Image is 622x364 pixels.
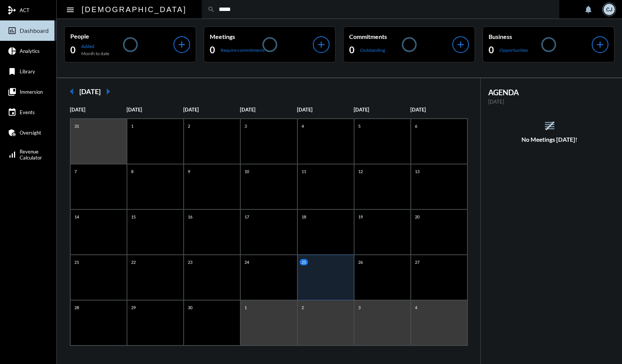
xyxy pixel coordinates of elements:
p: 2 [186,123,192,129]
p: [DATE] [70,107,127,113]
mat-icon: collections_bookmark [8,87,17,96]
p: 1 [243,304,249,311]
p: 10 [243,168,251,175]
p: 5 [356,123,362,129]
mat-icon: signal_cellular_alt [8,150,17,159]
span: Revenue Calculator [20,149,42,161]
p: [DATE] [183,107,240,113]
mat-icon: admin_panel_settings [8,128,17,137]
h2: [DATE] [79,87,101,96]
p: 1 [129,123,135,129]
mat-icon: pie_chart [8,46,17,56]
p: 2 [300,304,306,311]
p: 7 [73,168,79,175]
p: 13 [413,168,421,175]
mat-icon: arrow_left [64,84,79,99]
p: 24 [243,259,251,265]
p: [DATE] [410,107,467,113]
p: 27 [413,259,421,265]
p: 22 [129,259,138,265]
h2: [DEMOGRAPHIC_DATA] [82,3,187,15]
span: Library [20,68,35,74]
p: 31 [73,123,81,129]
p: 4 [413,304,419,311]
p: 11 [300,168,308,175]
mat-icon: reorder [543,119,556,132]
button: Toggle sidenav [63,2,78,17]
p: 6 [413,123,419,129]
span: Immersion [20,89,43,95]
mat-icon: Side nav toggle icon [66,5,75,14]
span: Analytics [20,48,40,54]
p: [DATE] [127,107,183,113]
mat-icon: event [8,108,17,117]
p: 17 [243,214,251,220]
p: 18 [300,214,308,220]
p: 30 [186,304,194,311]
p: 3 [356,304,362,311]
span: ACT [20,7,29,13]
div: CJ [603,4,615,15]
p: [DATE] [488,99,611,105]
mat-icon: bookmark [8,67,17,76]
p: 8 [129,168,135,175]
span: Events [20,109,35,115]
p: 4 [300,123,306,129]
p: 20 [413,214,421,220]
p: 28 [73,304,81,311]
p: 23 [186,259,194,265]
span: Oversight [20,130,41,136]
p: 9 [186,168,192,175]
p: 19 [356,214,365,220]
mat-icon: insert_chart_outlined [8,26,17,35]
p: 12 [356,168,365,175]
mat-icon: mediation [8,6,17,15]
h2: AGENDA [488,88,611,97]
p: 3 [243,123,249,129]
p: 16 [186,214,194,220]
p: 25 [300,259,308,265]
p: 14 [73,214,81,220]
mat-icon: search [207,6,215,13]
span: Dashboard [20,27,49,34]
p: 26 [356,259,365,265]
h5: No Meetings [DATE]! [481,136,618,143]
p: 29 [129,304,138,311]
p: [DATE] [354,107,410,113]
mat-icon: arrow_right [101,84,116,99]
mat-icon: notifications [584,5,593,14]
p: 21 [73,259,81,265]
p: [DATE] [240,107,297,113]
p: [DATE] [297,107,354,113]
p: 15 [129,214,138,220]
